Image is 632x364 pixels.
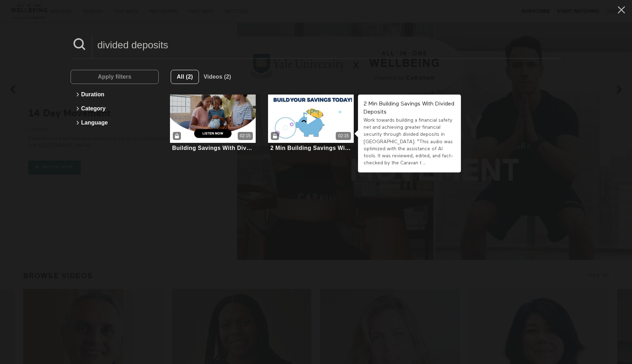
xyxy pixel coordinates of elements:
button: Language [74,116,155,130]
a: Building Savings With Divided Deposits (Audio)02:15Building Savings With Divided Deposits (Audio) [170,95,256,152]
span: All (2) [177,74,193,80]
span: Videos (2) [203,74,231,80]
button: All (2) [171,70,199,84]
div: 2 Min Building Savings With Divided Deposits [270,145,352,151]
a: 2 Min Building Savings With Divided Deposits 02:152 Min Building Savings With Divided Deposits [268,95,354,152]
div: 02:15 [338,133,349,139]
div: 02:15 [240,133,250,139]
div: Building Savings With Divided Deposits (Audio) [172,145,254,151]
div: Work towards building a financial safety net and achieving greater financial security through div... [364,117,455,167]
strong: 2 Min Building Savings With Divided Deposits [364,101,454,115]
button: Duration [74,87,155,102]
button: Videos (2) [199,70,236,84]
input: Search [92,35,561,55]
button: Category [74,102,155,116]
